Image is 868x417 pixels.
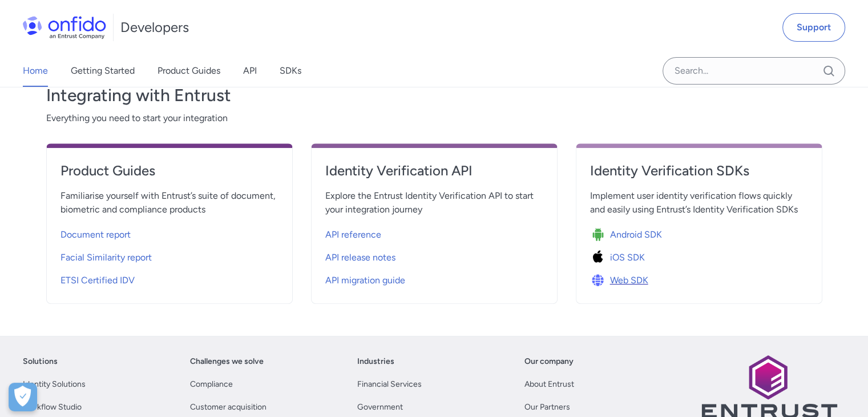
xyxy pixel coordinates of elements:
[590,162,808,180] h4: Identity Verification SDKs
[60,162,278,180] h4: Product Guides
[325,221,543,244] a: API reference
[325,162,543,180] h4: Identity Verification API
[190,378,233,391] a: Compliance
[325,244,543,267] a: API release notes
[357,378,422,391] a: Financial Services
[524,355,574,368] a: Our company
[60,274,135,287] span: ETSI Certified IDV
[60,162,278,189] a: Product Guides
[23,16,106,39] img: Onfido Logo
[280,55,301,87] a: SDKs
[60,228,131,242] span: Document report
[60,244,278,267] a: Facial Similarity report
[524,400,570,414] a: Our Partners
[590,267,808,290] a: Icon Web SDKWeb SDK
[610,251,645,264] span: iOS SDK
[590,221,808,244] a: Icon Android SDKAndroid SDK
[357,355,394,368] a: Industries
[23,378,86,391] a: Identity Solutions
[325,274,405,287] span: API migration guide
[23,55,48,87] a: Home
[590,244,808,267] a: Icon iOS SDKiOS SDK
[590,250,610,266] img: Icon iOS SDK
[60,267,278,290] a: ETSI Certified IDV
[590,227,610,243] img: Icon Android SDK
[190,355,264,368] a: Challenges we solve
[590,189,808,216] span: Implement user identity verification flows quickly and easily using Entrust’s Identity Verificati...
[23,400,82,414] a: Workflow Studio
[23,355,58,368] a: Solutions
[524,378,574,391] a: About Entrust
[120,18,189,37] h1: Developers
[9,383,37,411] button: Open Preferences
[663,57,845,85] input: Onfido search input field
[243,55,257,87] a: API
[325,189,543,216] span: Explore the Entrust Identity Verification API to start your integration journey
[190,400,267,414] a: Customer acquisition
[60,189,278,216] span: Familiarise yourself with Entrust’s suite of document, biometric and compliance products
[46,111,822,125] span: Everything you need to start your integration
[357,400,403,414] a: Government
[325,228,381,242] span: API reference
[60,221,278,244] a: Document report
[590,162,808,189] a: Identity Verification SDKs
[60,251,152,264] span: Facial Similarity report
[9,383,37,411] div: Cookie Preferences
[325,162,543,189] a: Identity Verification API
[610,228,662,242] span: Android SDK
[325,267,543,290] a: API migration guide
[782,13,845,42] a: Support
[46,84,822,107] h3: Integrating with Entrust
[71,55,135,87] a: Getting Started
[590,272,610,288] img: Icon Web SDK
[325,251,395,264] span: API release notes
[610,274,648,287] span: Web SDK
[158,55,220,87] a: Product Guides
